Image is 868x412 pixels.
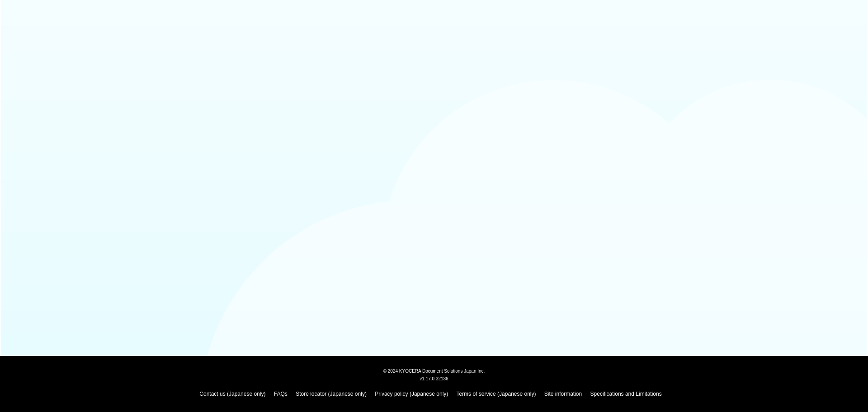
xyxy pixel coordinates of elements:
a: Privacy policy (Japanese only) [375,391,448,397]
a: Contact us (Japanese only) [199,391,265,397]
a: Terms of service (Japanese only) [456,391,536,397]
a: Store locator (Japanese only) [296,391,367,397]
a: FAQs [274,391,288,397]
span: v1.17.0.32136 [420,376,448,381]
a: Site information [544,391,582,397]
span: © 2024 KYOCERA Document Solutions Japan Inc. [383,368,485,374]
a: Specifications and Limitations [590,391,662,397]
